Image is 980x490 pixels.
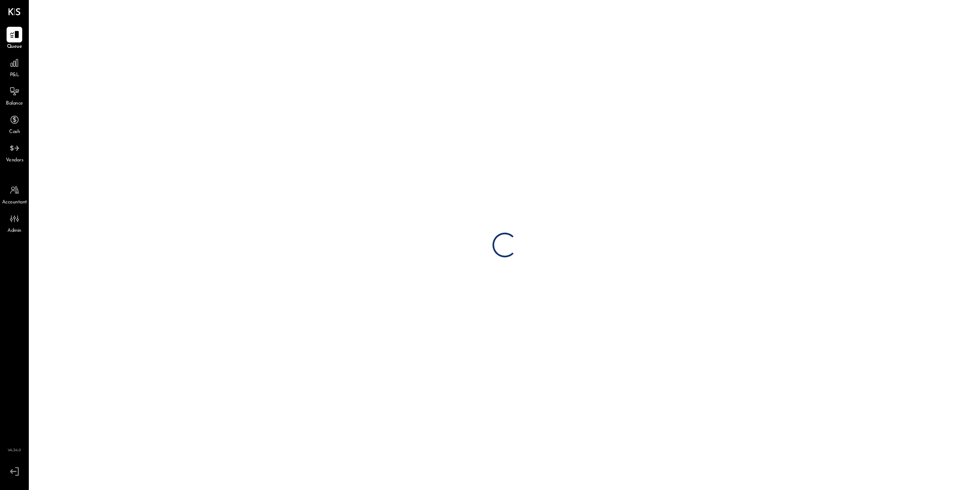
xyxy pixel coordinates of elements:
[0,27,28,51] a: Queue
[0,112,28,136] a: Cash
[0,140,28,164] a: Vendors
[2,199,27,206] span: Accountant
[6,157,23,164] span: Vendors
[0,182,28,206] a: Accountant
[0,55,28,79] a: P&L
[10,72,19,79] span: P&L
[0,84,28,107] a: Balance
[7,43,22,51] span: Queue
[0,211,28,235] a: Admin
[6,100,23,107] span: Balance
[9,128,20,136] span: Cash
[7,227,21,235] span: Admin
